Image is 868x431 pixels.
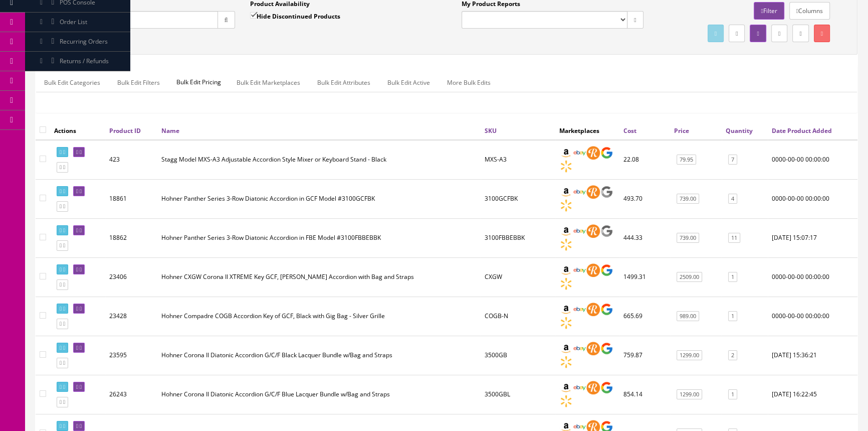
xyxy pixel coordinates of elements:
[157,218,481,257] td: Hohner Panther Series 3-Row Diatonic Accordion in FBE Model #3100FBBEBBK
[481,336,555,375] td: 3500GB
[600,224,613,238] img: google_shopping
[559,224,573,238] img: amazon
[600,342,613,355] img: google_shopping
[573,224,586,238] img: ebay
[677,155,696,165] a: 79.95
[105,179,157,218] td: 18861
[772,126,832,135] a: Date Product Added
[573,381,586,394] img: ebay
[105,140,157,180] td: 423
[559,277,573,291] img: walmart
[559,146,573,160] img: amazon
[728,155,737,165] a: 7
[559,381,573,394] img: amazon
[109,126,141,135] a: Product ID
[105,297,157,336] td: 23428
[728,350,737,361] a: 2
[768,297,857,336] td: 0000-00-00 00:00:00
[573,342,586,355] img: ebay
[619,336,670,375] td: 759.87
[53,11,218,29] input: Search
[157,257,481,297] td: Hohner CXGW Corona II XTREME Key GCF, White Pearl Accordion with Bag and Straps
[481,140,555,180] td: MXS-A3
[586,263,600,277] img: reverb
[586,185,600,199] img: reverb
[586,224,600,238] img: reverb
[309,73,378,92] a: Bulk Edit Attributes
[25,32,130,52] a: Recurring Orders
[674,126,689,135] a: Price
[573,146,586,160] img: ebay
[573,185,586,199] img: ebay
[619,257,670,297] td: 1499.31
[229,73,308,92] a: Bulk Edit Marketplaces
[559,263,573,277] img: amazon
[439,73,499,92] a: More Bulk Edits
[768,375,857,414] td: 2021-02-19 16:22:45
[677,194,699,204] a: 739.00
[105,336,157,375] td: 23595
[768,257,857,297] td: 0000-00-00 00:00:00
[619,297,670,336] td: 665.69
[109,73,168,92] a: Bulk Edit Filters
[600,146,613,160] img: google_shopping
[754,2,784,20] a: Filter
[157,336,481,375] td: Hohner Corona II Diatonic Accordion G/C/F Black Lacquer Bundle w/Bag and Straps
[157,140,481,180] td: Stagg Model MXS-A3 Adjustable Accordion Style Mixer or Keyboard Stand - Black
[768,140,857,180] td: 0000-00-00 00:00:00
[677,272,702,282] a: 2509.00
[161,126,179,135] a: Name
[36,73,108,92] a: Bulk Edit Categories
[559,160,573,173] img: walmart
[728,194,737,204] a: 4
[573,263,586,277] img: ebay
[677,350,702,361] a: 1299.00
[600,263,613,277] img: google_shopping
[600,303,613,316] img: google_shopping
[623,126,636,135] a: Cost
[169,73,229,92] span: Bulk Edit Pricing
[60,37,108,46] span: Recurring Orders
[728,272,737,282] a: 1
[250,12,257,19] input: Hide Discontinued Products
[677,389,702,400] a: 1299.00
[559,303,573,316] img: amazon
[619,375,670,414] td: 854.14
[573,303,586,316] img: ebay
[157,297,481,336] td: Hohner Compadre COGB Accordion Key of GCF, Black with Gig Bag - Silver Grille
[789,2,830,20] a: Columns
[25,13,130,32] a: Order List
[586,342,600,355] img: reverb
[379,73,438,92] a: Bulk Edit Active
[60,18,87,26] span: Order List
[481,218,555,257] td: 3100FBBEBBK
[559,342,573,355] img: amazon
[728,233,740,243] a: 11
[619,218,670,257] td: 444.33
[586,146,600,160] img: reverb
[728,389,737,400] a: 1
[105,375,157,414] td: 26243
[619,179,670,218] td: 493.70
[481,179,555,218] td: 3100GCFBK
[559,316,573,330] img: walmart
[250,11,340,21] label: Hide Discontinued Products
[157,179,481,218] td: Hohner Panther Series 3-Row Diatonic Accordion in GCF Model #3100GCFBK
[485,126,497,135] a: SKU
[768,179,857,218] td: 0000-00-00 00:00:00
[559,199,573,212] img: walmart
[25,52,130,71] a: Returns / Refunds
[728,311,737,322] a: 1
[481,375,555,414] td: 3500GBL
[559,185,573,199] img: amazon
[481,257,555,297] td: CXGW
[481,297,555,336] td: COGB-N
[559,394,573,408] img: walmart
[105,257,157,297] td: 23406
[50,121,105,139] th: Actions
[105,218,157,257] td: 18862
[677,233,699,243] a: 739.00
[619,140,670,180] td: 22.08
[586,381,600,394] img: reverb
[768,336,857,375] td: 2020-06-02 15:36:21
